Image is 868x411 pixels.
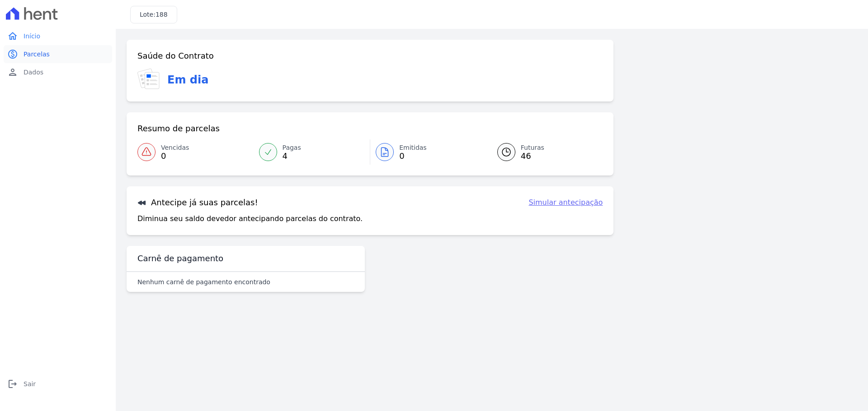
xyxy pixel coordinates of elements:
[283,143,301,152] span: Pagas
[161,152,189,160] span: 0
[137,139,254,165] a: Vencidas 0
[137,123,220,134] h3: Resumo de parcelas
[24,68,43,77] span: Dados
[4,27,112,45] a: homeInício
[528,197,603,208] a: Simular antecipação
[7,49,18,60] i: paid
[24,32,40,41] span: Início
[24,50,50,59] span: Parcelas
[521,152,544,160] span: 46
[137,253,223,264] h3: Carnê de pagamento
[24,379,36,388] span: Sair
[156,11,168,18] span: 188
[137,277,270,286] p: Nenhum carnê de pagamento encontrado
[137,197,258,208] h3: Antecipe já suas parcelas!
[399,152,427,160] span: 0
[137,213,363,224] p: Diminua seu saldo devedor antecipando parcelas do contrato.
[486,139,603,165] a: Futuras 46
[7,67,18,78] i: person
[140,10,168,19] h3: Lote:
[7,379,18,389] i: logout
[370,139,486,165] a: Emitidas 0
[4,375,112,393] a: logoutSair
[167,72,208,88] h3: Em dia
[399,143,427,152] span: Emitidas
[4,63,112,81] a: personDados
[283,152,301,160] span: 4
[521,143,544,152] span: Futuras
[4,45,112,63] a: paidParcelas
[161,143,189,152] span: Vencidas
[254,139,370,165] a: Pagas 4
[137,51,214,61] h3: Saúde do Contrato
[7,31,18,42] i: home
